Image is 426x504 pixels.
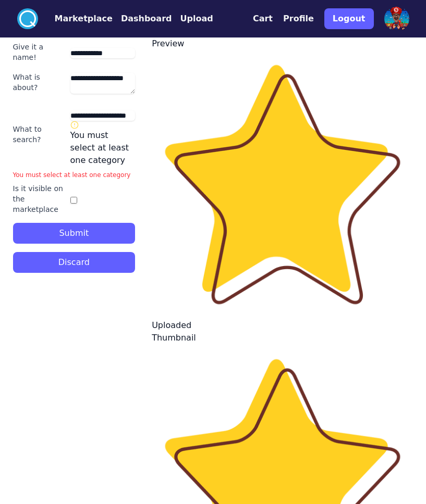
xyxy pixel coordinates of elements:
[324,4,374,33] a: Logout
[13,252,136,273] button: Discard
[70,121,136,167] div: You must select at least one category
[180,12,213,25] button: Upload
[121,12,172,25] button: Dashboard
[13,124,66,145] label: What to search?
[13,171,136,179] div: You must select at least one category
[38,12,113,25] a: Marketplace
[152,319,413,332] p: Uploaded
[13,183,66,215] label: Is it visible on the marketplace
[283,12,314,25] button: Profile
[55,12,113,25] button: Marketplace
[172,12,213,25] a: Upload
[384,6,409,31] img: profile
[13,223,136,244] button: Submit
[324,8,374,29] button: Logout
[152,37,413,50] h3: Preview
[152,332,413,344] h4: Thumbnail
[13,72,66,93] label: What is about?
[113,12,172,25] a: Dashboard
[152,54,413,315] img: SsSgUJACAgBISAEhIAQEAJCQAgIASEgBISAEBACQkAICAEhIASEgBAQAkJACAgBISAEhIAQEAJCQAgIASEgBISAEBACQkAICA...
[253,12,273,25] button: Cart
[13,42,66,62] label: Give it a name!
